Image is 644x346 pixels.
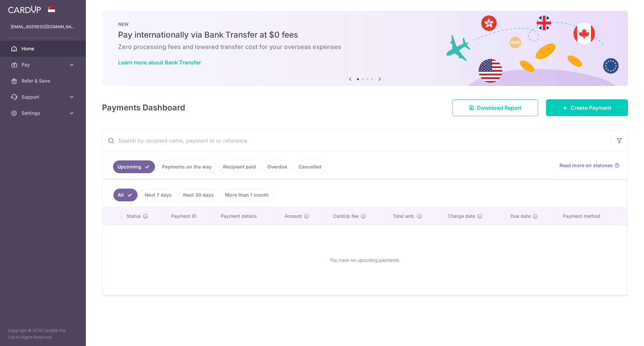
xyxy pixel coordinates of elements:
[263,160,291,173] a: Overdue
[113,160,155,173] a: Upcoming
[113,189,138,201] a: All
[559,162,620,169] a: Read more on statuses
[21,45,66,52] span: Home
[21,78,66,84] span: Refer & Save
[118,59,201,66] a: Learn more about Bank Transfer
[21,110,66,116] span: Settings
[118,30,612,40] h5: Pay internationally via Bank Transfer at $0 fees
[166,207,215,225] th: Payment ID
[140,189,176,201] a: Next 7 days
[8,5,41,13] img: CardUp
[21,94,66,100] span: Support
[158,160,216,173] a: Payments on the way
[102,11,628,86] img: Bank transfer banner
[102,130,611,151] input: Search by recipient name, payment id or reference
[215,207,280,225] th: Payment details
[221,189,273,201] a: More than 1 month
[179,189,218,201] a: Next 30 days
[118,43,612,51] h6: Zero processing fees and lowered transfer cost for your overseas expenses
[477,104,522,112] span: Download Report
[333,213,359,219] span: CardUp fee
[511,213,531,219] span: Due date
[294,160,326,173] a: Cancelled
[102,102,185,114] h4: Payments Dashboard
[448,213,475,219] span: Charge date
[559,162,613,169] span: Read more on statuses
[285,213,302,219] span: Amount
[571,104,611,112] span: Create Payment
[557,207,627,225] th: Payment method
[11,23,75,30] p: [EMAIL_ADDRESS][DOMAIN_NAME]
[118,21,612,27] p: NEW
[126,213,141,219] span: Status
[546,99,628,116] a: Create Payment
[393,213,415,219] span: Total amt.
[452,99,538,116] a: Download Report
[21,61,66,68] span: Pay
[111,231,619,290] div: You have no upcoming payments.
[219,160,260,173] a: Recipient paid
